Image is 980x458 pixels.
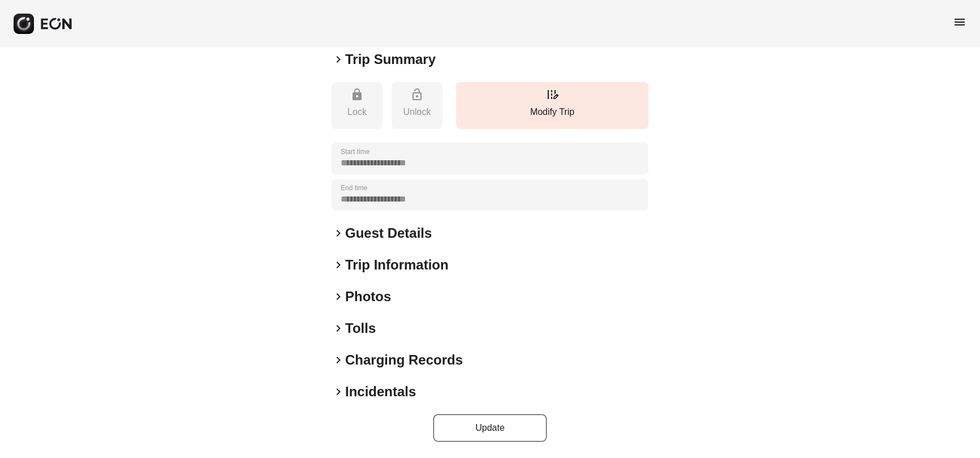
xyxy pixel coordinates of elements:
[332,385,345,399] span: keyboard_arrow_right
[345,224,432,242] h2: Guest Details
[953,15,966,29] span: menu
[332,290,345,303] span: keyboard_arrow_right
[345,351,463,369] h2: Charging Records
[345,288,391,306] h2: Photos
[332,226,345,240] span: keyboard_arrow_right
[345,383,416,401] h2: Incidentals
[332,353,345,367] span: keyboard_arrow_right
[462,105,643,119] p: Modify Trip
[456,82,648,129] button: Modify Trip
[332,53,345,66] span: keyboard_arrow_right
[545,88,559,101] span: edit_road
[433,414,547,442] button: Update
[345,319,376,337] h2: Tolls
[332,322,345,335] span: keyboard_arrow_right
[345,256,449,274] h2: Trip Information
[345,50,436,69] h2: Trip Summary
[332,258,345,272] span: keyboard_arrow_right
